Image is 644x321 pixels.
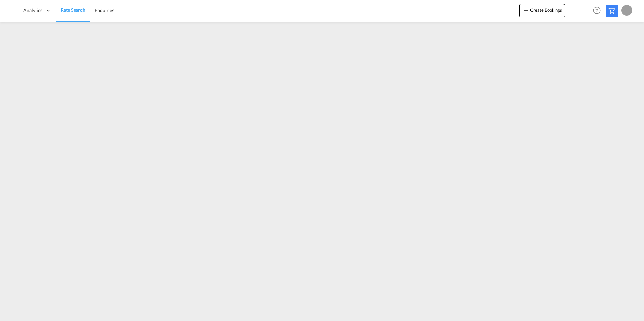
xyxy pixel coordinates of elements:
span: Help [591,5,603,16]
span: Rate Search [61,7,85,13]
button: icon-plus 400-fgCreate Bookings [519,4,565,17]
span: Enquiries [95,7,114,13]
span: Analytics [23,7,42,14]
div: Help [591,5,606,17]
md-icon: icon-plus 400-fg [522,6,530,14]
